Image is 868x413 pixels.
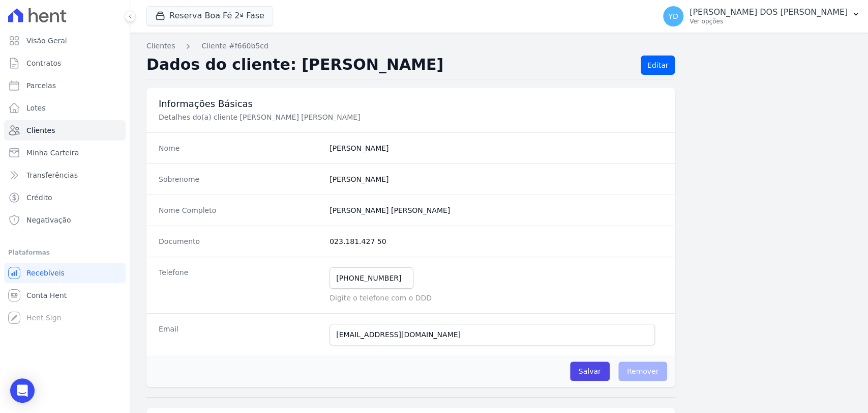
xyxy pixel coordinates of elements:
[26,80,56,91] span: Parcelas
[159,143,321,153] dt: Nome
[4,187,126,208] a: Crédito
[201,41,268,51] a: Cliente #f660b5cd
[26,268,65,278] span: Recebíveis
[655,2,868,31] button: YD [PERSON_NAME] DOS [PERSON_NAME] Ver opções
[26,192,52,203] span: Crédito
[330,174,663,184] dd: [PERSON_NAME]
[330,205,663,215] dd: [PERSON_NAME] [PERSON_NAME]
[146,6,273,25] button: Reserva Boa Fé 2ª Fase
[570,362,610,381] input: Salvar
[159,174,321,184] dt: Sobrenome
[159,236,321,246] dt: Documento
[4,98,126,118] a: Lotes
[4,165,126,185] a: Transferências
[26,58,61,68] span: Contratos
[4,75,126,96] a: Parcelas
[4,143,126,163] a: Minha Carteira
[10,378,35,403] div: Open Intercom Messenger
[26,103,46,113] span: Lotes
[146,41,175,51] a: Clientes
[690,17,848,25] p: Ver opções
[330,236,663,246] dd: 023.181.427 50
[4,31,126,51] a: Visão Geral
[26,215,71,225] span: Negativação
[159,205,321,215] dt: Nome Completo
[26,170,78,180] span: Transferências
[4,285,126,306] a: Conta Hent
[641,56,675,75] a: Editar
[4,210,126,230] a: Negativação
[4,120,126,141] a: Clientes
[330,143,663,153] dd: [PERSON_NAME]
[159,112,500,122] p: Detalhes do(a) cliente [PERSON_NAME] [PERSON_NAME]
[146,56,633,75] h2: Dados do cliente: [PERSON_NAME]
[8,246,122,259] div: Plataformas
[26,125,55,135] span: Clientes
[159,324,321,345] dt: Email
[330,293,663,303] p: Digite o telefone com o DDD
[4,263,126,283] a: Recebíveis
[690,7,848,17] p: [PERSON_NAME] DOS [PERSON_NAME]
[618,362,668,381] span: Remover
[668,13,678,20] span: YD
[4,53,126,73] a: Contratos
[26,36,67,46] span: Visão Geral
[159,267,321,303] dt: Telefone
[26,148,79,158] span: Minha Carteira
[146,41,852,51] nav: Breadcrumb
[26,290,67,300] span: Conta Hent
[159,98,663,110] h3: Informações Básicas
